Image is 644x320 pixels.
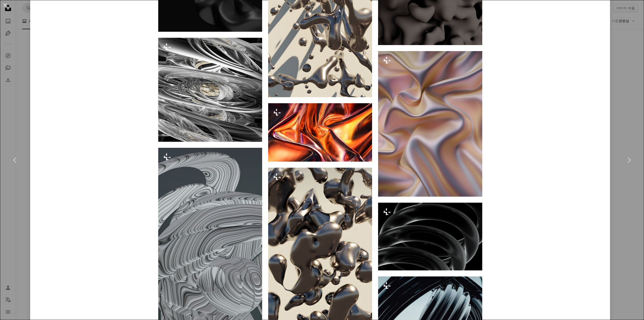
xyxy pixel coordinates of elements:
img: 반짝이는 금속 표면의 클로즈업 [268,103,372,162]
a: 연기의 소용돌이의 흑백 사진 [378,234,482,239]
a: 원형 개체의 컴퓨터 생성 이미지 [158,87,262,92]
img: 연기의 소용돌이의 흑백 사진 [378,203,482,270]
a: 물결 모양의 천을 클로즈업한 모습 [378,122,482,126]
a: 서로 위에 떠 있는 은색 물체 그룹 [268,2,372,7]
img: 물결 모양의 천을 클로즈업한 모습 [378,51,482,197]
img: 원형 개체의 컴퓨터 생성 이미지 [158,38,262,142]
a: 공중에 떠 있는 반짝이는 물체 그룹 [268,258,372,262]
a: 하트 무리의 흑백 사진 [378,13,482,18]
a: 물결 선과 곡선의 추상적 인 이미지 [158,238,262,242]
a: 다음 [614,136,644,184]
a: 반짝이는 금속 표면의 클로즈업 [268,130,372,135]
